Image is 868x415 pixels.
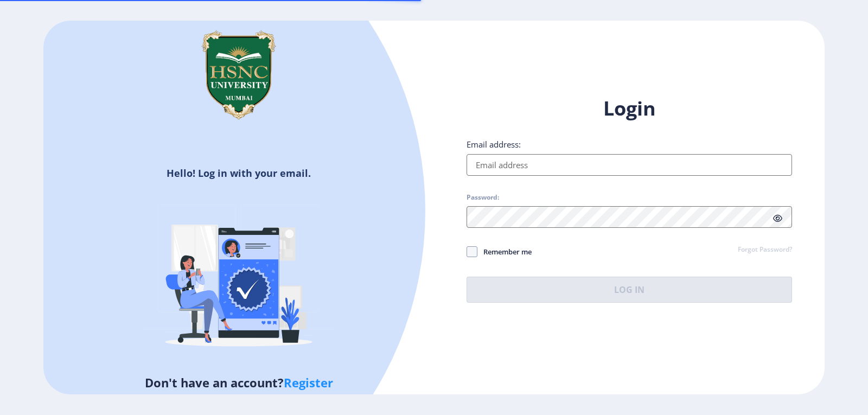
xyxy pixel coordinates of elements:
h5: Don't have an account? [52,374,426,391]
button: Log In [467,277,792,303]
a: Forgot Password? [738,245,792,255]
label: Email address: [467,139,521,150]
span: Remember me [477,245,532,258]
h1: Login [467,95,792,122]
img: Verified-rafiki.svg [144,184,334,374]
img: hsnc.png [184,21,293,129]
input: Email address [467,154,792,176]
label: Password: [467,193,499,202]
a: Register [284,374,333,391]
